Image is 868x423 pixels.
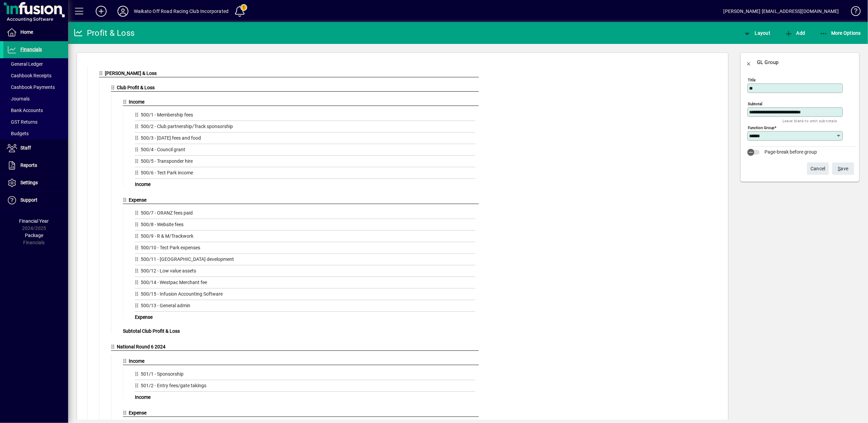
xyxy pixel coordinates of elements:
div: 500/13 - General admin [135,302,475,312]
span: Cashbook Receipts [7,73,51,78]
div: 500/2 - Club partnership/Track sponsorship [135,123,475,132]
div: 500/15 - Infusion Accounting Software [135,291,475,300]
a: Journals [3,93,68,105]
span: [PERSON_NAME] & Loss [105,70,157,76]
span: More Options [820,30,861,36]
div: 500/9 - R & M/Trackwork [135,233,475,242]
span: Bank Accounts [7,108,43,113]
span: Reports [20,162,37,168]
mat-hint: Leave blank to omit sub-totals [783,117,837,125]
a: Reports [3,157,68,174]
span: Income [129,99,145,105]
div: 500/4 - Council grant [135,146,475,156]
div: 500/12 - Low value assets [135,267,475,277]
span: Expense [135,314,153,320]
a: Support [3,192,68,209]
span: National Round 6 2024 [117,344,166,349]
div: 500/10 - Tect Park expenses [135,244,475,254]
a: GST Returns [3,116,68,128]
div: 500/14 - Westpac Merchant fee [135,279,475,288]
div: Waikato Off Road Racing Club Incorporated [134,6,228,17]
button: More Options [818,27,863,39]
span: Add [785,30,805,36]
span: Home [20,29,33,35]
a: Bank Accounts [3,105,68,116]
span: Package [25,233,43,238]
span: General Ledger [7,61,43,67]
div: GL Group [757,57,779,68]
div: 500/6 - Tect Park income [135,169,475,179]
a: Settings [3,174,68,191]
span: GST Returns [7,119,37,125]
span: Settings [20,180,38,185]
span: Income [135,394,151,400]
app-page-header-button: View chart layout [736,27,777,39]
div: 500/8 - Website fees [135,221,475,231]
span: Financial Year [19,218,49,224]
button: Add [90,5,112,17]
span: Layout [743,30,770,36]
mat-label: Subtotal [748,101,762,106]
span: Journals [7,96,30,101]
span: Cancel [810,163,825,174]
span: ave [838,163,849,174]
button: Back [741,54,757,70]
span: Support [20,197,37,203]
div: 500/5 - Transponder hire [135,158,475,167]
div: 500/11 - [GEOGRAPHIC_DATA] development [135,256,475,265]
div: 501/2 - Entry fees/gate takings [135,382,475,392]
span: Subtotal Club Profit & Loss [123,328,180,334]
span: Income [135,182,151,187]
span: Financials [20,47,42,52]
div: 500/3 - [DATE] fees and food [135,135,475,144]
span: Club Profit & Loss [117,85,155,90]
a: General Ledger [3,58,68,70]
div: Profit & Loss [73,28,135,38]
div: [PERSON_NAME] [EMAIL_ADDRESS][DOMAIN_NAME] [724,6,839,17]
mat-label: Title [748,78,756,82]
span: Expense [129,410,147,416]
a: Cashbook Payments [3,81,68,93]
div: 500/1 - Membership fees [135,111,475,121]
a: Knowledge Base [846,1,859,23]
div: 500/7 - ORANZ fees paid [135,209,475,219]
span: Cashbook Payments [7,84,55,90]
a: Budgets [3,128,68,139]
mat-label: Function Group [748,125,774,130]
span: Income [129,358,145,364]
span: Page-break before group [764,149,817,155]
button: Add [783,27,807,39]
button: Cancel [807,162,829,175]
a: Cashbook Receipts [3,70,68,81]
div: 501/1 - Sponsorship [135,371,475,380]
a: Staff [3,140,68,157]
span: Staff [20,145,31,151]
button: Layout [741,27,772,39]
button: Save [832,162,854,175]
span: Budgets [7,131,29,136]
button: Profile [112,5,134,17]
span: Expense [129,197,147,203]
a: Home [3,24,68,41]
span: S [838,166,841,171]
